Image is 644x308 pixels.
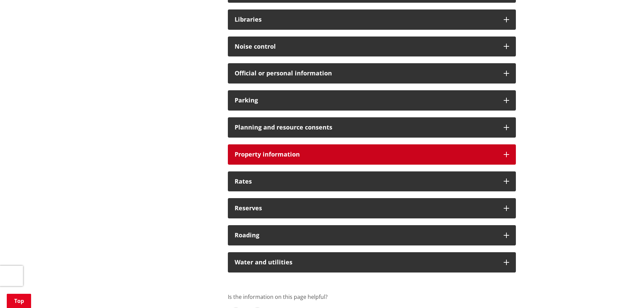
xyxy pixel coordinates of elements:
a: Top [7,294,31,308]
h3: Libraries [235,16,497,23]
h3: Rates [235,178,497,185]
h3: Property information [235,151,497,158]
h3: Noise control [235,43,497,50]
iframe: Messenger Launcher [613,280,637,304]
h3: Official or personal information [235,70,497,77]
h3: Water and utilities [235,259,497,266]
h3: Parking [235,97,497,104]
h3: Reserves [235,205,497,212]
h3: Planning and resource consents [235,124,497,131]
p: Is the information on this page helpful? [228,293,516,301]
h3: Roading [235,232,497,239]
